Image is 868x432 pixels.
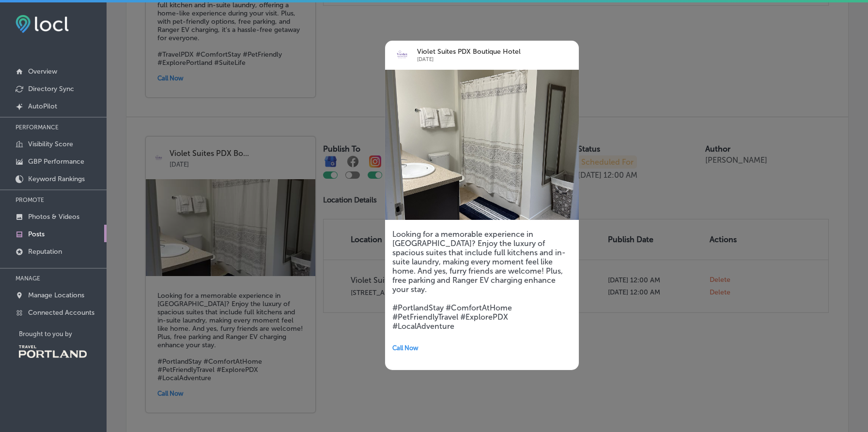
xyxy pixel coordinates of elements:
[19,330,107,338] p: Brought to you by
[417,56,552,63] p: [DATE]
[392,230,572,331] h5: Looking for a memorable experience in [GEOGRAPHIC_DATA]? Enjoy the luxury of spacious suites that...
[392,46,412,65] img: logo
[28,157,84,166] p: GBP Performance
[28,230,45,238] p: Posts
[28,309,94,317] p: Connected Accounts
[28,291,84,299] p: Manage Locations
[28,247,62,256] p: Reputation
[417,48,552,56] p: Violet Suites PDX Boutique Hotel
[392,344,418,352] span: Call Now
[28,102,57,110] p: AutoPilot
[28,213,79,221] p: Photos & Videos
[19,345,87,358] img: Travel Portland
[28,175,85,183] p: Keyword Rankings
[28,67,57,76] p: Overview
[385,70,579,220] img: 1708656393ddefaff5-9194-4c5c-8cd3-87832e281664_2024-02-21.jpg
[28,140,73,148] p: Visibility Score
[15,15,69,33] img: fda3e92497d09a02dc62c9cd864e3231.png
[28,85,74,93] p: Directory Sync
